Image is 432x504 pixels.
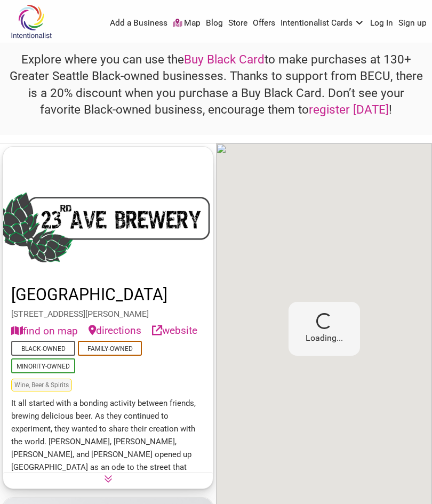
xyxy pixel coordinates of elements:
a: Intentionalist Cards [281,18,365,29]
a: [GEOGRAPHIC_DATA] [11,285,167,304]
div: [STREET_ADDRESS][PERSON_NAME] [11,308,205,321]
span: Minority-Owned [11,358,75,373]
a: Offers [253,18,275,29]
a: Add a Business [110,18,167,29]
h4: Explore where you can use the to make purchases at 130+ Greater Seattle Black-owned businesses. T... [9,51,423,118]
img: 23rd Ave Brewery's logo [3,147,213,280]
a: Log In [370,18,393,29]
a: Blog [206,18,223,29]
a: Buy Black Card [184,52,265,66]
a: website [152,323,197,339]
span: Family-Owned [78,341,142,356]
a: Sign up [398,18,427,29]
a: directions [89,323,141,339]
span: Black-Owned [11,341,75,356]
a: Map [173,18,201,29]
a: register [DATE] [309,102,389,116]
img: Intentionalist [6,4,57,39]
a: Store [228,18,247,29]
div: Loading... [289,302,360,356]
button: find on map [11,323,78,339]
span: Wine, Beer & Spirits [11,379,72,391]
